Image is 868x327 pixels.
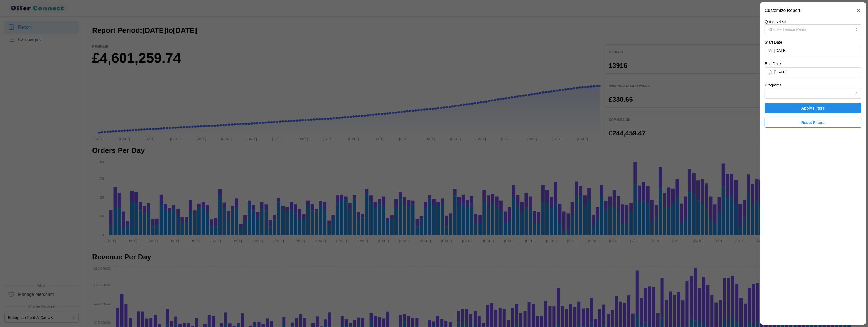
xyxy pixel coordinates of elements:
button: [DATE] [765,67,861,77]
button: [DATE] [765,46,861,56]
label: Programs [765,82,782,88]
span: Apply Filters [801,103,825,113]
h2: Customize Report [765,8,800,13]
button: Apply Filters [765,103,861,113]
span: Reset Filters [801,118,825,127]
p: Quick select [765,19,861,24]
label: End Date [765,61,781,67]
button: Choose Invoice Period [765,24,861,34]
button: Reset Filters [765,118,861,128]
span: Choose Invoice Period [768,27,807,32]
label: Start Date [765,39,782,46]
